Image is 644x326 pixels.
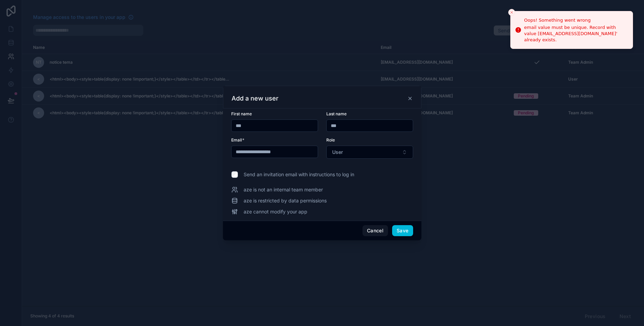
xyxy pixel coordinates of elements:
div: Oops! Something went wrong [524,17,627,24]
span: aze is not an internal team member [244,186,323,193]
span: Send an invitation email with instructions to log in [244,171,354,178]
span: aze cannot modify your app [244,208,307,215]
span: First name [231,111,252,116]
button: Select Button [326,146,413,159]
span: Email [231,137,242,143]
button: Close toast [508,9,515,16]
span: User [332,149,343,156]
span: Last name [326,111,347,116]
h3: Add a new user [232,94,278,103]
span: aze is restricted by data permissions [244,197,327,204]
div: email value must be unique. Record with value [EMAIL_ADDRESS][DOMAIN_NAME]' already exists. [524,24,627,43]
button: Cancel [362,225,388,236]
span: Role [326,137,335,143]
button: Save [392,225,413,236]
input: Send an invitation email with instructions to log in [231,171,238,178]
